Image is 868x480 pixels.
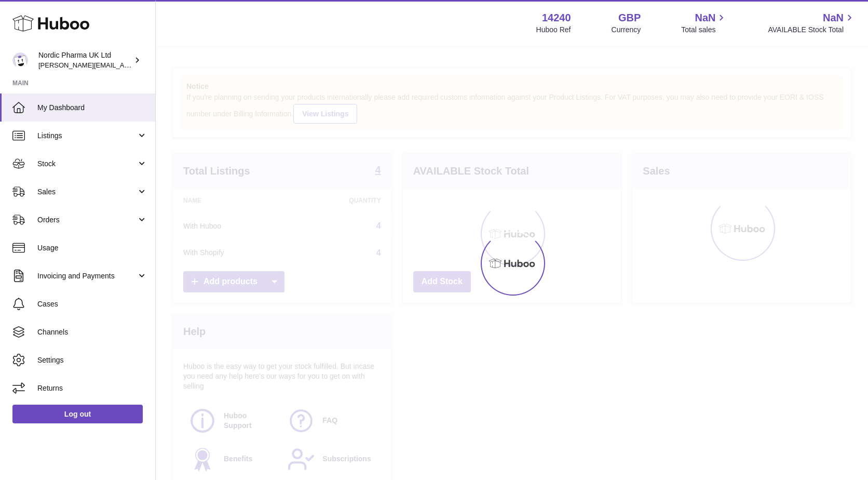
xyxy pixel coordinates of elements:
a: NaN AVAILABLE Stock Total [768,11,856,35]
div: Nordic Pharma UK Ltd [38,50,132,70]
span: Listings [37,131,137,141]
div: Currency [612,25,641,35]
strong: 14240 [542,11,571,25]
span: Invoicing and Payments [37,271,137,281]
span: My Dashboard [37,103,147,113]
strong: GBP [618,11,641,25]
span: Total sales [681,25,727,35]
span: Settings [37,355,147,365]
span: NaN [695,11,715,25]
span: Returns [37,383,147,393]
span: Orders [37,215,137,225]
span: Cases [37,299,147,309]
span: Sales [37,187,137,197]
div: Huboo Ref [536,25,571,35]
a: Log out [12,405,143,423]
a: NaN Total sales [681,11,727,35]
span: [PERSON_NAME][EMAIL_ADDRESS][DOMAIN_NAME] [38,61,208,69]
span: AVAILABLE Stock Total [768,25,856,35]
img: joe.plant@parapharmdev.com [12,52,28,68]
span: NaN [823,11,844,25]
span: Stock [37,159,137,169]
span: Usage [37,243,147,253]
span: Channels [37,327,147,337]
